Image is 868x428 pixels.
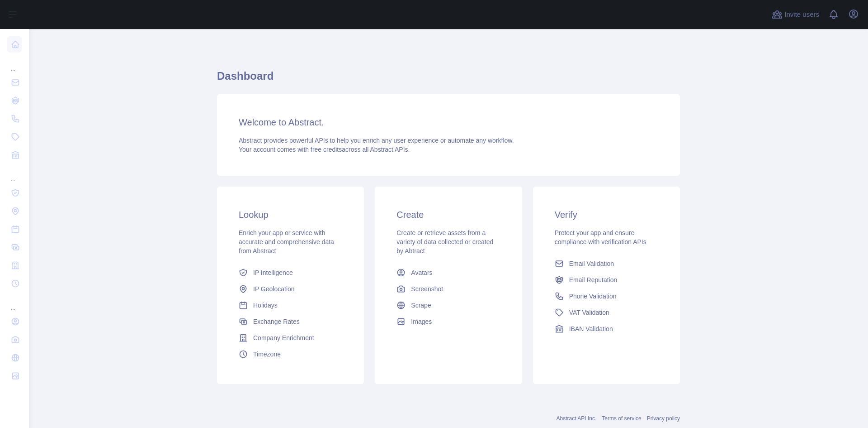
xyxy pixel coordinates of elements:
span: IP Geolocation [253,284,295,293]
h3: Lookup [239,208,342,221]
span: Images [411,317,432,326]
a: Phone Validation [551,288,662,304]
div: ... [7,54,22,72]
h3: Verify [555,208,658,221]
a: Images [393,313,504,330]
span: Scrape [411,301,431,310]
span: Avatars [411,268,432,277]
span: Create or retrieve assets from a variety of data collected or created by Abtract [396,229,493,255]
span: Abstract provides powerful APIs to help you enrich any user experience or automate any workflow. [239,137,514,144]
a: Privacy policy [647,415,680,422]
span: Holidays [253,301,278,310]
a: IP Intelligence [235,264,346,281]
span: Invite users [784,10,819,20]
a: Avatars [393,264,504,281]
a: VAT Validation [551,304,662,321]
a: Company Enrichment [235,330,346,346]
a: IP Geolocation [235,281,346,297]
button: Invite users [770,7,821,22]
span: Enrich your app or service with accurate and comprehensive data from Abstract [239,229,334,255]
a: Holidays [235,297,346,313]
span: Company Enrichment [253,333,314,342]
span: Exchange Rates [253,317,300,326]
span: Your account comes with across all Abstract APIs. [239,146,410,153]
span: Email Reputation [569,275,618,284]
a: Abstract API Inc. [557,415,597,422]
span: VAT Validation [569,308,609,317]
a: Exchange Rates [235,313,346,330]
span: Phone Validation [569,292,617,301]
span: Protect your app and ensure compliance with verification APIs [555,229,646,245]
div: ... [7,293,22,312]
a: Email Validation [551,255,662,272]
span: Screenshot [411,284,443,293]
a: Email Reputation [551,272,662,288]
h1: Dashboard [217,69,680,91]
span: Timezone [253,350,281,359]
a: Screenshot [393,281,504,297]
h3: Welcome to Abstract. [239,116,658,129]
span: IBAN Validation [569,324,613,333]
span: free credits [311,146,342,153]
a: IBAN Validation [551,321,662,337]
a: Scrape [393,297,504,313]
span: Email Validation [569,259,614,268]
span: IP Intelligence [253,268,293,277]
h3: Create [396,208,500,221]
a: Timezone [235,346,346,362]
a: Terms of service [602,415,641,422]
div: ... [7,165,22,183]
